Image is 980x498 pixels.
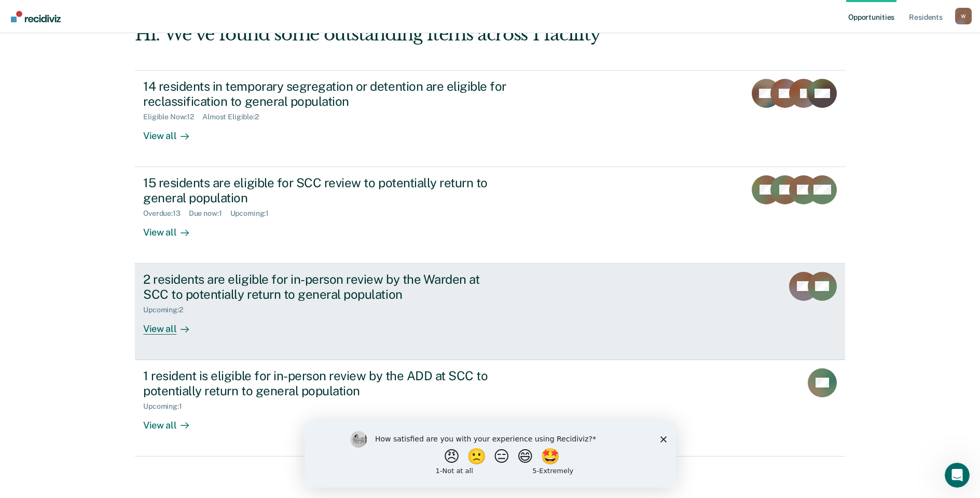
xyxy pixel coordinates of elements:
a: 1 resident is eligible for in-person review by the ADD at SCC to potentially return to general po... [135,360,845,457]
div: 14 residents in temporary segregation or detention are eligible for reclassification to general p... [143,79,507,109]
div: 2 residents are eligible for in-person review by the Warden at SCC to potentially return to gener... [143,272,507,302]
button: Profile dropdown button [955,8,972,24]
div: Upcoming : 2 [143,306,191,314]
div: Overdue : 13 [143,209,189,218]
div: Almost Eligible : 2 [202,113,267,121]
div: 1 resident is eligible for in-person review by the ADD at SCC to potentially return to general po... [143,368,507,398]
iframe: Intercom live chat [945,463,970,488]
a: 14 residents in temporary segregation or detention are eligible for reclassification to general p... [135,70,845,167]
div: Upcoming : 1 [143,402,190,411]
iframe: Survey by Kim from Recidiviz [305,421,676,488]
div: W [955,8,972,24]
div: Eligible Now : 12 [143,113,202,121]
div: Upcoming : 1 [230,209,278,218]
img: Recidiviz [11,11,61,22]
a: 15 residents are eligible for SCC review to potentially return to general populationOverdue:13Due... [135,167,845,264]
div: View all [143,314,201,335]
a: 2 residents are eligible for in-person review by the Warden at SCC to potentially return to gener... [135,264,845,360]
div: Due now : 1 [189,209,230,218]
div: View all [143,121,201,142]
div: Hi. We’ve found some outstanding items across 1 facility [135,24,703,45]
div: 15 residents are eligible for SCC review to potentially return to general population [143,175,507,205]
div: View all [143,411,201,431]
div: View all [143,218,201,238]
